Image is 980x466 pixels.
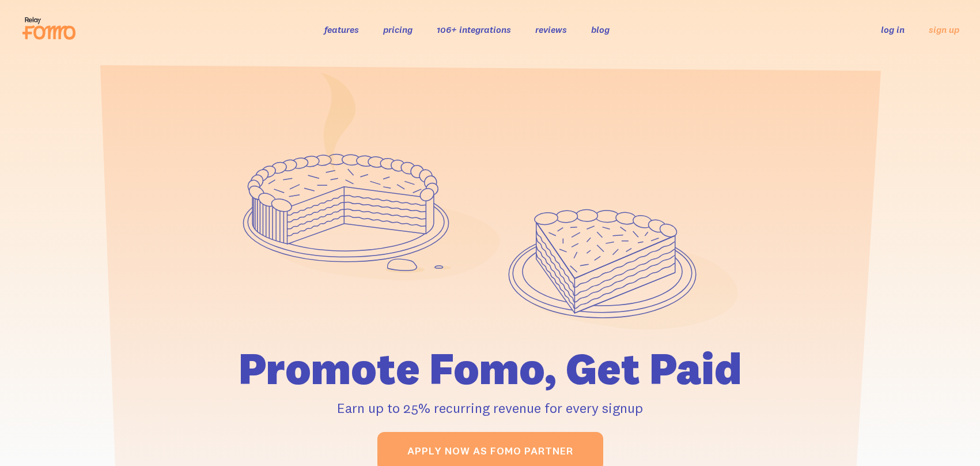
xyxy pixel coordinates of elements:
h1: Promote Fomo, Get Paid [169,347,812,390]
a: features [324,24,359,35]
a: blog [591,24,610,35]
p: Earn up to 25% recurring revenue for every signup [169,397,812,418]
a: 106+ integrations [437,24,511,35]
a: log in [881,24,905,35]
a: sign up [929,24,959,36]
a: reviews [535,24,567,35]
a: pricing [383,24,413,35]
